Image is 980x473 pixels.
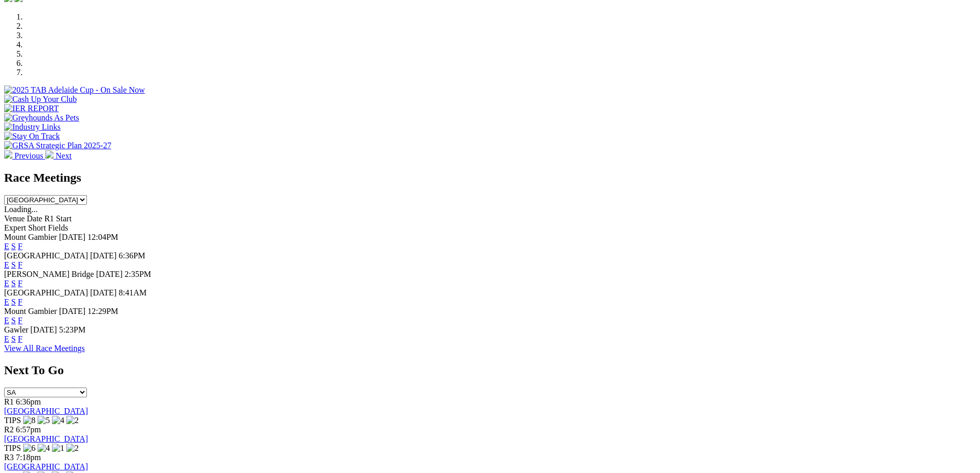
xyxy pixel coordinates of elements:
[87,233,118,241] span: 12:04PM
[4,85,145,95] img: 2025 TAB Adelaide Cup - On Sale Now
[4,242,9,251] a: E
[16,397,41,406] span: 6:36pm
[4,444,21,452] span: TIPS
[4,122,61,132] img: Industry Links
[4,214,25,223] span: Venue
[4,416,21,425] span: TIPS
[4,363,976,377] h2: Next To Go
[11,335,16,343] a: S
[59,325,86,334] span: 5:23PM
[4,307,57,316] span: Mount Gambier
[18,260,23,269] a: F
[56,151,72,160] span: Next
[4,407,88,415] a: [GEOGRAPHIC_DATA]
[45,151,72,160] a: Next
[4,335,9,343] a: E
[4,260,9,269] a: E
[11,316,16,325] a: S
[4,150,12,159] img: chevron-left-pager-white.svg
[18,242,23,251] a: F
[44,214,72,223] span: R1 Start
[4,141,111,150] img: GRSA Strategic Plan 2025-27
[96,270,123,278] span: [DATE]
[4,397,14,406] span: R1
[4,270,94,278] span: [PERSON_NAME] Bridge
[4,171,976,185] h2: Race Meetings
[16,425,41,434] span: 6:57pm
[4,344,85,353] a: View All Race Meetings
[4,233,57,241] span: Mount Gambier
[4,151,45,160] a: Previous
[4,316,9,325] a: E
[16,453,41,462] span: 7:18pm
[4,288,88,297] span: [GEOGRAPHIC_DATA]
[4,132,60,141] img: Stay On Track
[11,297,16,306] a: S
[30,325,57,334] span: [DATE]
[4,279,9,288] a: E
[4,462,88,471] a: [GEOGRAPHIC_DATA]
[38,444,50,453] img: 4
[4,425,14,434] span: R2
[59,233,86,241] span: [DATE]
[90,288,117,297] span: [DATE]
[18,335,23,343] a: F
[11,279,16,288] a: S
[119,288,147,297] span: 8:41AM
[38,416,50,425] img: 5
[66,416,79,425] img: 2
[52,416,64,425] img: 4
[4,223,26,232] span: Expert
[28,223,46,232] span: Short
[4,453,14,462] span: R3
[90,251,117,260] span: [DATE]
[11,260,16,269] a: S
[4,113,79,122] img: Greyhounds As Pets
[4,297,9,306] a: E
[14,151,43,160] span: Previous
[119,251,146,260] span: 6:36PM
[4,251,88,260] span: [GEOGRAPHIC_DATA]
[66,444,79,453] img: 2
[18,316,23,325] a: F
[4,325,28,334] span: Gawler
[18,279,23,288] a: F
[59,307,86,316] span: [DATE]
[23,444,35,453] img: 6
[87,307,118,316] span: 12:29PM
[4,205,38,214] span: Loading...
[27,214,42,223] span: Date
[48,223,68,232] span: Fields
[52,444,64,453] img: 1
[4,434,88,443] a: [GEOGRAPHIC_DATA]
[4,95,77,104] img: Cash Up Your Club
[124,270,151,278] span: 2:35PM
[11,242,16,251] a: S
[18,297,23,306] a: F
[4,104,59,113] img: IER REPORT
[45,150,54,159] img: chevron-right-pager-white.svg
[23,416,35,425] img: 8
